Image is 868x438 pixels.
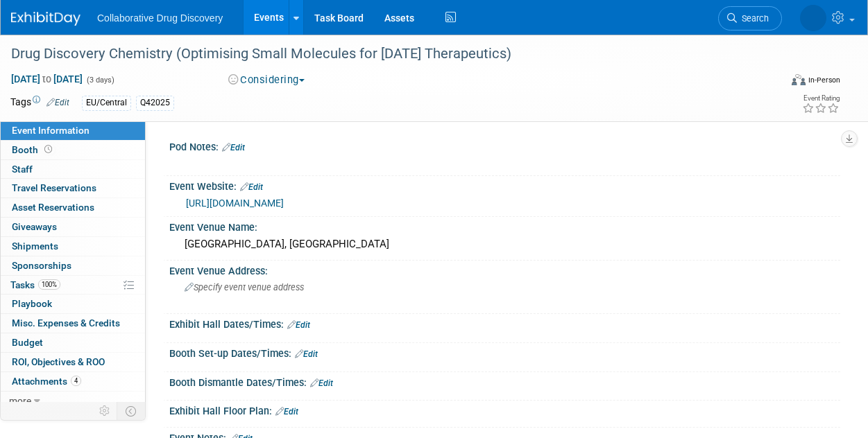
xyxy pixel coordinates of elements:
a: Edit [295,349,318,359]
div: Event Venue Address: [169,261,840,278]
a: Event Information [1,121,145,140]
div: Event Rating [802,95,840,102]
a: Edit [46,98,69,107]
span: Booth [12,144,55,155]
a: Misc. Expenses & Credits [1,314,145,333]
a: Attachments4 [1,372,145,391]
span: more [9,395,31,406]
span: (3 days) [85,76,114,85]
span: Tasks [10,279,60,290]
img: ExhibitDay [11,12,80,26]
a: Edit [275,407,298,417]
a: Edit [240,182,263,192]
a: Tasks100% [1,276,145,295]
span: 100% [38,279,60,290]
a: ROI, Objectives & ROO [1,353,145,371]
span: Playbook [12,298,52,309]
span: Specify event venue address [185,282,304,292]
span: Staff [12,164,33,175]
div: Exhibit Hall Dates/Times: [169,314,840,332]
div: Booth Dismantle Dates/Times: [169,372,840,390]
span: Attachments [12,376,81,387]
span: 4 [71,376,81,386]
div: In-Person [808,75,840,85]
span: Search [737,13,769,24]
a: Asset Reservations [1,198,145,217]
a: more [1,392,145,410]
span: Budget [12,337,43,348]
a: Edit [287,320,310,330]
a: Edit [310,378,333,388]
span: Travel Reservations [12,182,96,193]
a: Edit [222,143,245,152]
div: Booth Set-up Dates/Times: [169,343,840,361]
button: Considering [223,73,310,87]
div: Q42025 [136,96,174,110]
a: Search [718,6,782,30]
span: Event Information [12,125,90,136]
span: Asset Reservations [12,202,94,213]
div: Drug Discovery Chemistry (Optimising Small Molecules for [DATE] Therapeutics) [6,42,769,67]
td: Toggle Event Tabs [117,402,146,420]
span: [DATE] [DATE] [10,73,83,85]
div: [GEOGRAPHIC_DATA], [GEOGRAPHIC_DATA] [180,234,830,255]
a: Staff [1,160,145,179]
a: Sponsorships [1,256,145,275]
span: Collaborative Drug Discovery [97,12,223,24]
span: Giveaways [12,221,57,232]
div: Exhibit Hall Floor Plan: [169,401,840,419]
img: Format-Inperson.png [792,74,806,85]
span: Misc. Expenses & Credits [12,317,120,328]
div: Event Venue Name: [169,217,840,234]
a: Travel Reservations [1,179,145,198]
span: Booth not reserved yet [42,144,55,155]
a: Booth [1,141,145,159]
a: [URL][DOMAIN_NAME] [186,198,284,209]
span: ROI, Objectives & ROO [12,356,105,367]
span: Sponsorships [12,260,71,271]
div: Event Website: [169,176,840,194]
div: Event Format [720,72,840,93]
span: to [40,73,53,85]
a: Budget [1,333,145,352]
td: Tags [10,95,69,111]
span: Shipments [12,240,58,252]
div: EU/Central [82,96,131,110]
img: Tamsin Lamont [800,5,826,31]
td: Personalize Event Tab Strip [93,402,117,420]
div: Pod Notes: [169,137,840,155]
a: Giveaways [1,218,145,236]
a: Playbook [1,295,145,313]
a: Shipments [1,237,145,256]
